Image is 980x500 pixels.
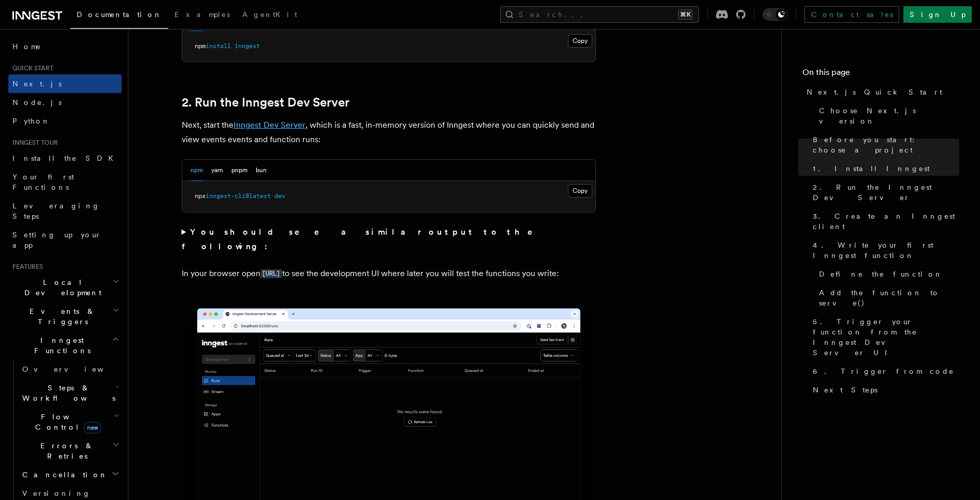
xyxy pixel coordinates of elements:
[235,42,260,50] span: inngest
[18,465,122,484] button: Cancellation
[77,10,162,19] span: Documentation
[84,422,101,433] span: new
[174,10,230,19] span: Examples
[12,231,101,249] span: Setting up your app
[206,42,231,50] span: install
[182,227,548,251] strong: You should see a similar output to the following:
[8,149,122,168] a: Install the SDK
[18,407,122,436] button: Flow Controlnew
[18,441,112,461] span: Errors & Retries
[8,196,122,225] a: Leveraging Steps
[8,93,122,112] a: Node.js
[813,385,877,395] span: Next Steps
[568,184,592,198] button: Copy
[191,160,203,181] button: npm
[182,118,596,147] p: Next, start the , which is a fast, in-memory version of Inngest where you can quickly send and vi...
[8,37,122,56] a: Home
[809,178,959,207] a: 2. Run the Inngest Dev Server
[802,83,959,101] a: Next.js Quick Start
[18,360,122,378] a: Overview
[18,469,108,480] span: Cancellation
[12,117,50,125] span: Python
[22,365,129,373] span: Overview
[805,6,899,23] a: Contact sales
[8,139,58,147] span: Inngest tour
[809,312,959,362] a: 5. Trigger your function from the Inngest Dev Server UI
[8,306,113,327] span: Events & Triggers
[815,265,959,283] a: Define the function
[815,283,959,312] a: Add the function to serve()
[8,225,122,254] a: Setting up your app
[813,211,959,232] span: 3. Create an Inngest client
[819,287,959,308] span: Add the function to serve()
[12,98,62,107] span: Node.js
[807,87,942,97] span: Next.js Quick Start
[8,74,122,93] a: Next.js
[8,112,122,130] a: Python
[242,10,297,19] span: AgentKit
[809,381,959,399] a: Next Steps
[274,192,285,200] span: dev
[813,366,954,376] span: 6. Trigger from code
[168,3,236,28] a: Examples
[8,277,113,298] span: Local Development
[8,64,53,72] span: Quick start
[903,6,972,23] a: Sign Up
[8,168,122,196] a: Your first Functions
[12,41,41,52] span: Home
[809,159,959,178] a: 1. Install Inngest
[12,173,74,191] span: Your first Functions
[18,378,122,407] button: Steps & Workflows
[8,331,122,360] button: Inngest Functions
[809,362,959,381] a: 6. Trigger from code
[18,383,115,403] span: Steps & Workflows
[18,436,122,465] button: Errors & Retries
[12,154,120,162] span: Install the SDK
[809,130,959,159] a: Before you start: choose a project
[260,268,282,278] a: [URL]
[182,95,349,110] a: 2. Run the Inngest Dev Server
[206,192,271,200] span: inngest-cli@latest
[809,236,959,265] a: 4. Write your first Inngest function
[195,192,206,200] span: npx
[819,105,959,126] span: Choose Next.js version
[256,160,267,181] button: bun
[236,3,303,28] a: AgentKit
[70,3,168,29] a: Documentation
[8,335,112,356] span: Inngest Functions
[813,316,959,358] span: 5. Trigger your function from the Inngest Dev Server UI
[18,412,114,432] span: Flow Control
[233,120,305,130] a: Inngest Dev Server
[802,66,959,83] h4: On this page
[12,80,62,88] span: Next.js
[500,6,699,23] button: Search...⌘K
[182,266,596,281] p: In your browser open to see the development UI where later you will test the functions you write:
[8,302,122,331] button: Events & Triggers
[813,240,959,261] span: 4. Write your first Inngest function
[12,202,100,220] span: Leveraging Steps
[568,34,592,48] button: Copy
[8,263,43,271] span: Features
[763,8,787,21] button: Toggle dark mode
[815,101,959,130] a: Choose Next.js version
[809,207,959,236] a: 3. Create an Inngest client
[182,225,596,254] summary: You should see a similar output to the following:
[813,134,959,155] span: Before you start: choose a project
[678,9,693,20] kbd: ⌘K
[819,269,943,279] span: Define the function
[22,489,91,497] span: Versioning
[260,269,282,278] code: [URL]
[8,273,122,302] button: Local Development
[813,182,959,203] span: 2. Run the Inngest Dev Server
[813,163,930,174] span: 1. Install Inngest
[195,42,206,50] span: npm
[211,160,223,181] button: yarn
[231,160,247,181] button: pnpm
